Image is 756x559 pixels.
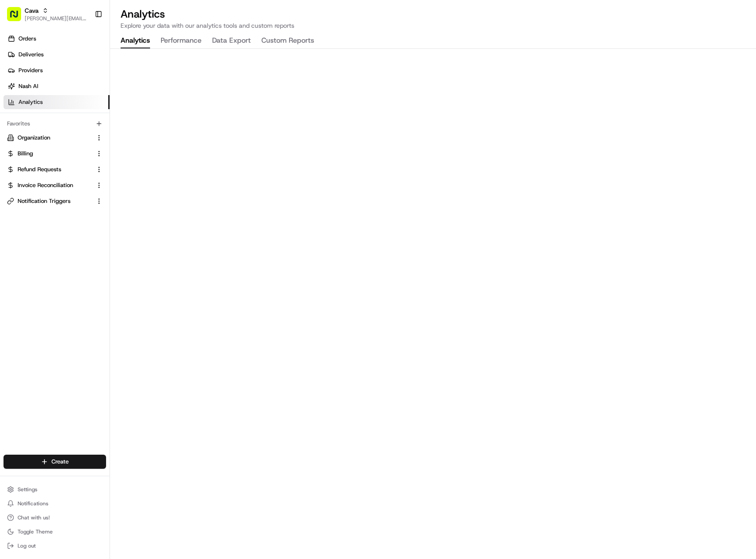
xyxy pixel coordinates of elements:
[4,63,110,77] a: Providers
[150,87,160,97] button: Start new chat
[74,198,81,205] div: 💻
[4,540,106,552] button: Log out
[7,165,92,173] a: Refund Requests
[18,197,70,205] span: Notification Triggers
[18,51,44,59] span: Deliveries
[110,49,756,559] iframe: Analytics
[18,165,61,173] span: Refund Requests
[7,150,92,158] a: Billing
[62,218,106,225] a: Powered byPylon
[18,500,48,507] span: Notifications
[5,193,71,209] a: 📗Knowledge Base
[4,4,91,25] button: Cava[PERSON_NAME][EMAIL_ADDRESS][PERSON_NAME][DOMAIN_NAME]
[4,32,110,46] a: Orders
[261,33,314,48] button: Custom Reports
[4,511,106,524] button: Chat with us!
[18,82,38,90] span: Nash AI
[18,528,53,535] span: Toggle Theme
[4,95,110,109] a: Analytics
[18,150,33,158] span: Billing
[18,181,73,189] span: Invoice Reconciliation
[27,160,94,167] span: Wisdom [PERSON_NAME]
[7,134,92,142] a: Organization
[7,197,92,205] a: Notification Triggers
[212,33,251,48] button: Data Export
[18,35,36,43] span: Orders
[136,113,160,123] button: See all
[4,117,106,131] div: Favorites
[9,114,56,121] div: Past conversations
[4,131,106,145] button: Organization
[9,152,23,169] img: Wisdom Oko
[7,181,92,189] a: Invoice Reconciliation
[71,193,145,209] a: 💻API Documentation
[18,161,25,168] img: 1736555255976-a54dd68f-1ca7-489b-9aae-adbdc363a1c4
[4,147,106,161] button: Billing
[25,15,88,22] button: [PERSON_NAME][EMAIL_ADDRESS][PERSON_NAME][DOMAIN_NAME]
[18,486,37,493] span: Settings
[18,542,36,549] span: Log out
[121,7,745,21] h2: Analytics
[161,33,202,48] button: Performance
[4,79,110,93] a: Nash AI
[121,21,745,30] p: Explore your data with our analytics tools and custom reports
[18,137,25,144] img: 1736555255976-a54dd68f-1ca7-489b-9aae-adbdc363a1c4
[25,6,39,15] button: Cava
[100,160,118,167] span: [DATE]
[4,455,106,469] button: Create
[51,458,69,466] span: Create
[4,194,106,208] button: Notification Triggers
[18,134,50,142] span: Organization
[18,197,67,206] span: Knowledge Base
[4,48,110,62] a: Deliveries
[4,497,106,510] button: Notifications
[18,66,43,74] span: Providers
[100,136,118,143] span: [DATE]
[9,128,23,145] img: Wisdom Oko
[88,218,106,225] span: Pylon
[83,197,141,206] span: API Documentation
[95,136,99,143] span: •
[4,526,106,538] button: Toggle Theme
[27,136,94,143] span: Wisdom [PERSON_NAME]
[4,483,106,496] button: Settings
[18,514,50,521] span: Chat with us!
[121,33,150,48] button: Analytics
[4,178,106,192] button: Invoice Reconciliation
[9,198,16,205] div: 📗
[4,162,106,177] button: Refund Requests
[18,98,43,106] span: Analytics
[95,160,99,167] span: •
